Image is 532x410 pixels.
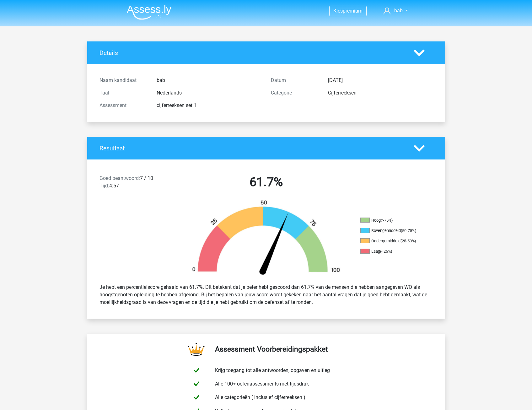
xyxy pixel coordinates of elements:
[323,89,438,97] div: Cijferreeksen
[333,8,343,14] span: Kies
[400,239,416,243] div: (25-50%)
[181,200,351,278] img: 62.432dcb61f442.png
[99,145,404,152] h4: Resultaat
[185,175,347,190] h2: 61.7%
[99,183,109,189] span: Tijd:
[360,238,423,244] li: Ondergemiddeld
[360,228,423,234] li: Bovengemiddeld
[127,5,171,20] img: Assessly
[401,228,416,233] div: (50-75%)
[323,77,438,84] div: [DATE]
[266,77,323,84] div: Datum
[330,7,366,15] a: Kiespremium
[152,102,266,109] div: cijferreeksen set 1
[95,281,438,309] div: Je hebt een percentielscore gehaald van 61.7%. Dit betekent dat je beter hebt gescoord dan 61.7% ...
[266,89,323,97] div: Categorie
[360,218,423,223] li: Hoog
[99,175,140,181] span: Goed beantwoord:
[152,77,266,84] div: bab
[343,8,363,14] span: premium
[152,89,266,97] div: Nederlands
[95,89,152,97] div: Taal
[95,102,152,109] div: Assessment
[95,175,180,192] div: 7 / 10 4:57
[380,249,392,254] div: (<25%)
[360,249,423,254] li: Laag
[394,8,403,13] span: bab
[95,77,152,84] div: Naam kandidaat
[99,49,404,57] h4: Details
[381,218,393,223] div: (>75%)
[381,7,410,14] a: bab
